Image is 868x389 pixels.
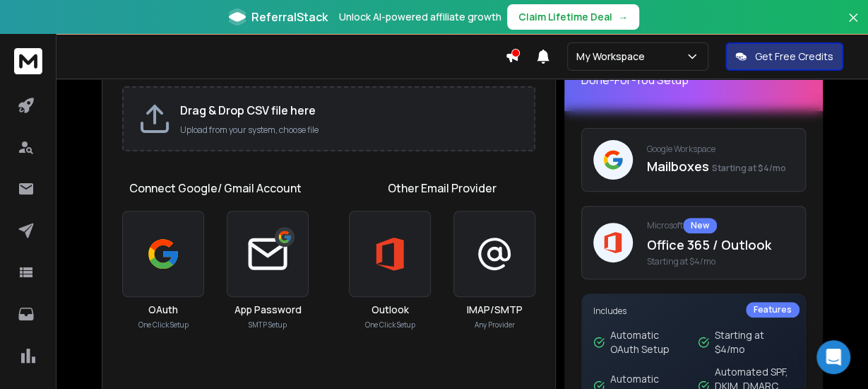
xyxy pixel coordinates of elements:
p: Google Workspace [647,144,794,155]
p: Office 365 / Outlook [647,235,794,255]
span: Starting at $4/mo [647,256,794,267]
p: Includes [593,306,794,317]
h3: App Password [234,303,302,317]
span: ReferralStack [251,8,328,25]
p: Any Provider [475,320,515,330]
div: New [683,218,717,233]
div: Open Intercom Messenger [816,340,850,374]
p: My Workspace [576,50,650,64]
h1: Other Email Provider [388,180,497,197]
p: Starting at $4/mo [715,328,794,356]
p: Automatic OAuth Setup [610,328,689,356]
p: Mailboxes [647,156,794,176]
h3: OAuth [148,303,178,317]
p: Microsoft [647,218,794,233]
p: SMTP Setup [249,320,287,330]
p: One Click Setup [138,320,189,330]
span: Starting at $4/mo [712,162,786,174]
h3: Outlook [371,303,409,317]
button: Claim Lifetime Deal→ [507,4,639,30]
div: Features [746,302,799,318]
h2: Drag & Drop CSV file here [180,102,520,119]
p: One Click Setup [365,320,415,330]
p: Done-For-You Setup [581,71,806,88]
h1: Connect Google/ Gmail Account [129,180,302,197]
span: → [618,10,628,24]
p: Get Free Credits [755,50,833,64]
button: Get Free Credits [725,42,843,71]
button: Close banner [844,8,862,42]
h3: IMAP/SMTP [467,303,523,317]
p: Upload from your system, choose file [180,124,520,136]
p: Unlock AI-powered affiliate growth [339,10,501,24]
